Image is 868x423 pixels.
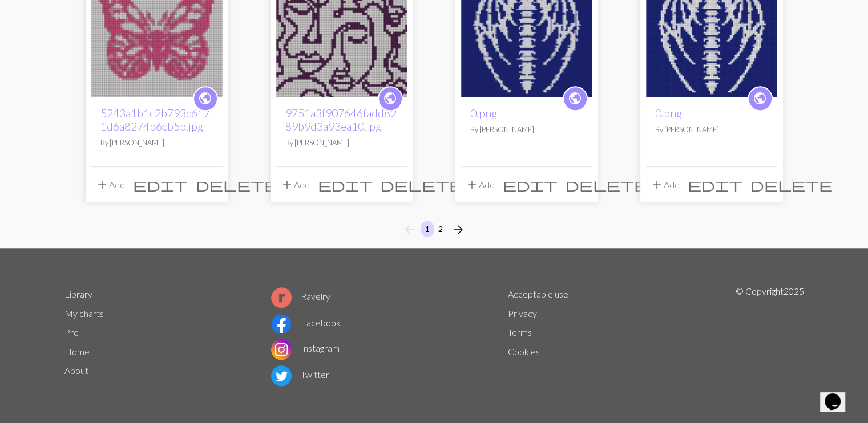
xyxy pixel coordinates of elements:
[508,308,537,319] a: Privacy
[129,174,192,196] button: Edit
[655,124,768,135] p: By [PERSON_NAME]
[285,107,397,133] a: 9751a3f907646fadd8289b9d3a93ea10.jpg
[133,177,188,193] span: edit
[465,177,479,193] span: add
[377,174,467,196] button: Delete
[133,178,188,192] i: Edit
[285,137,398,148] p: By [PERSON_NAME]
[646,174,684,196] button: Add
[503,177,558,193] span: edit
[748,86,773,111] a: public
[746,174,837,196] button: Delete
[451,222,465,238] span: arrow_forward
[447,221,470,239] button: Next
[100,137,213,148] p: By [PERSON_NAME]
[381,177,463,193] span: delete
[193,86,218,111] a: public
[276,25,407,36] a: 9751a3f907646fadd8289b9d3a93ea10.jpg
[280,177,294,193] span: add
[64,365,88,376] a: About
[451,223,465,237] i: Next
[318,177,373,193] span: edit
[398,221,470,239] nav: Page navigation
[271,314,292,334] img: Facebook logo
[750,177,833,193] span: delete
[753,90,767,107] span: public
[753,87,767,110] i: public
[64,308,104,319] a: My charts
[508,346,540,357] a: Cookies
[198,90,212,107] span: public
[646,25,777,36] a: 0.png
[655,107,682,120] a: 0.png
[318,178,373,192] i: Edit
[64,346,90,357] a: Home
[91,25,223,36] a: 5243a1b1c2b793c6171d6a8274b6cb5b.jpg
[650,177,664,193] span: add
[64,288,92,299] a: Library
[508,327,532,337] a: Terms
[563,86,588,111] a: public
[736,284,804,388] p: © Copyright 2025
[508,288,568,299] a: Acceptable use
[688,178,742,192] i: Edit
[568,87,582,110] i: public
[271,287,292,308] img: Ravelry logo
[461,174,499,196] button: Add
[95,177,109,193] span: add
[503,178,558,192] i: Edit
[688,177,742,193] span: edit
[470,124,583,135] p: By [PERSON_NAME]
[421,221,434,237] button: 1
[566,177,648,193] span: delete
[271,343,340,353] a: Instagram
[568,90,582,107] span: public
[820,377,857,412] iframe: chat widget
[461,25,592,36] a: 0.png
[499,174,562,196] button: Edit
[271,339,292,360] img: Instagram logo
[271,291,330,302] a: Ravelry
[271,317,341,328] a: Facebook
[196,177,278,193] span: delete
[684,174,746,196] button: Edit
[198,87,212,110] i: public
[271,365,292,386] img: Twitter logo
[378,86,403,111] a: public
[470,107,497,120] a: 0.png
[192,174,282,196] button: Delete
[383,87,397,110] i: public
[434,221,447,237] button: 2
[271,369,329,380] a: Twitter
[64,327,79,337] a: Pro
[91,174,129,196] button: Add
[383,90,397,107] span: public
[562,174,652,196] button: Delete
[314,174,377,196] button: Edit
[276,174,314,196] button: Add
[100,107,210,133] a: 5243a1b1c2b793c6171d6a8274b6cb5b.jpg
